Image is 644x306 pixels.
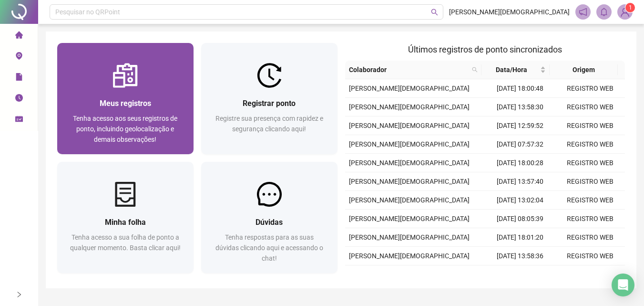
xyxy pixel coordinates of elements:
[57,43,194,154] a: Meus registrosTenha acesso aos seus registros de ponto, incluindo geolocalização e demais observa...
[215,233,323,262] span: Tenha respostas para as suas dúvidas clicando aqui e acessando o chat!
[555,228,625,247] td: REGISTRO WEB
[485,228,555,247] td: [DATE] 18:01:20
[470,63,480,77] span: search
[349,233,470,241] span: [PERSON_NAME][DEMOGRAPHIC_DATA]
[349,140,470,148] span: [PERSON_NAME][DEMOGRAPHIC_DATA]
[555,191,625,210] td: REGISTRO WEB
[349,159,470,167] span: [PERSON_NAME][DEMOGRAPHIC_DATA]
[15,111,23,130] span: schedule
[555,247,625,265] td: REGISTRO WEB
[349,178,470,185] span: [PERSON_NAME][DEMOGRAPHIC_DATA]
[550,61,618,79] th: Origem
[449,7,570,17] span: [PERSON_NAME][DEMOGRAPHIC_DATA]
[485,210,555,228] td: [DATE] 08:05:39
[485,247,555,265] td: [DATE] 13:58:36
[15,27,23,46] span: home
[70,233,181,252] span: Tenha acesso a sua folha de ponto a qualquer momento. Basta clicar aqui!
[215,115,323,133] span: Registre sua presença com rapidez e segurança clicando aqui!
[629,4,632,11] span: 1
[485,172,555,191] td: [DATE] 13:57:40
[612,274,634,296] div: Open Intercom Messenger
[16,291,22,298] span: right
[485,191,555,210] td: [DATE] 13:02:04
[15,48,23,67] span: environment
[555,210,625,228] td: REGISTRO WEB
[485,98,555,116] td: [DATE] 13:58:30
[201,43,337,154] a: Registrar pontoRegistre sua presença com rapidez e segurança clicando aqui!
[485,64,538,75] span: Data/Hora
[485,116,555,135] td: [DATE] 12:59:52
[408,44,562,54] span: Últimos registros de ponto sincronizados
[15,90,23,109] span: clock-circle
[349,64,468,75] span: Colaborador
[472,67,478,73] span: search
[555,154,625,172] td: REGISTRO WEB
[349,84,470,92] span: [PERSON_NAME][DEMOGRAPHIC_DATA]
[618,5,632,19] img: 91962
[243,99,296,108] span: Registrar ponto
[73,115,177,143] span: Tenha acesso aos seus registros de ponto, incluindo geolocalização e demais observações!
[349,252,470,260] span: [PERSON_NAME][DEMOGRAPHIC_DATA]
[349,103,470,111] span: [PERSON_NAME][DEMOGRAPHIC_DATA]
[431,9,438,16] span: search
[600,8,608,16] span: bell
[555,265,625,284] td: REGISTRO WEB
[57,162,194,273] a: Minha folhaTenha acesso a sua folha de ponto a qualquer momento. Basta clicar aqui!
[349,215,470,222] span: [PERSON_NAME][DEMOGRAPHIC_DATA]
[555,116,625,135] td: REGISTRO WEB
[481,61,550,79] th: Data/Hora
[555,135,625,154] td: REGISTRO WEB
[349,122,470,129] span: [PERSON_NAME][DEMOGRAPHIC_DATA]
[485,135,555,154] td: [DATE] 07:57:32
[485,265,555,284] td: [DATE] 13:01:41
[555,172,625,191] td: REGISTRO WEB
[485,79,555,98] td: [DATE] 18:00:48
[579,8,587,16] span: notification
[485,154,555,172] td: [DATE] 18:00:28
[201,162,337,273] a: DúvidasTenha respostas para as suas dúvidas clicando aqui e acessando o chat!
[100,99,151,108] span: Meus registros
[15,69,23,88] span: file
[555,98,625,116] td: REGISTRO WEB
[256,218,283,227] span: Dúvidas
[349,196,470,204] span: [PERSON_NAME][DEMOGRAPHIC_DATA]
[105,218,146,227] span: Minha folha
[625,3,635,12] sup: Atualize o seu contato no menu Meus Dados
[555,79,625,98] td: REGISTRO WEB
